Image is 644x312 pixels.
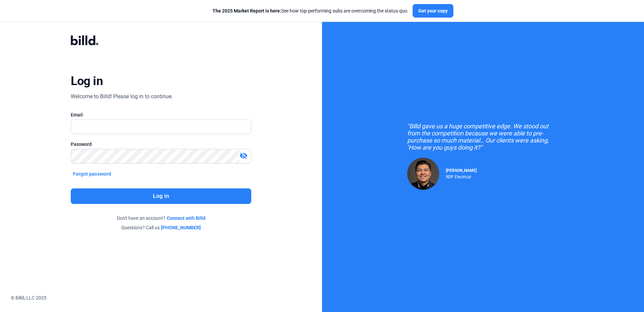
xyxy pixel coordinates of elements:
a: Connect with Billd [167,215,205,222]
div: Questions? Call us [71,224,251,231]
button: Log in [71,188,251,204]
span: The 2025 Market Report is here: [213,8,281,14]
img: Raul Pacheco [407,158,439,190]
button: Forgot password [71,170,113,178]
span: [PERSON_NAME] [446,168,477,173]
a: [PHONE_NUMBER] [161,224,201,231]
div: Log in [71,74,103,88]
div: See how top-performing subs are overcoming the status quo. [213,7,409,14]
div: Don't have an account? [71,215,251,222]
div: RDP Electrical [446,173,477,179]
div: "Billd gave us a huge competitive edge. We stood out from the competition because we were able to... [407,123,559,151]
div: Email [71,111,251,118]
div: Password [71,141,251,148]
button: Get your copy [413,4,453,18]
div: Welcome to Billd! Please log in to continue. [71,93,173,101]
mat-icon: visibility_off [239,152,248,160]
